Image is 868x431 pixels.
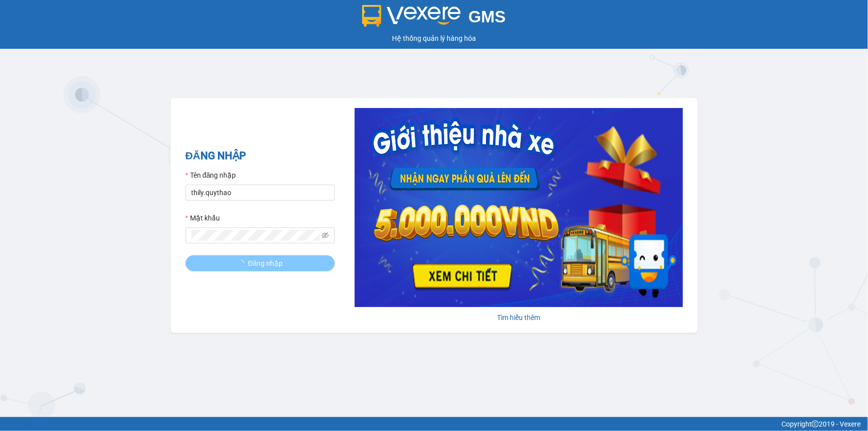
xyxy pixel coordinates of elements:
[186,170,236,181] label: Tên đăng nhập
[469,7,506,26] span: GMS
[186,148,335,164] h2: ĐĂNG NHẬP
[192,230,320,241] input: Mật khẩu
[7,419,861,430] div: Copyright 2019 - Vexere
[2,33,866,44] div: Hệ thống quản lý hàng hóa
[186,185,335,201] input: Tên đăng nhập
[362,15,506,23] a: GMS
[186,255,335,271] button: Đăng nhập
[237,260,248,267] span: loading
[362,5,461,27] img: logo 2
[248,258,283,269] span: Đăng nhập
[355,108,683,307] img: banner-0
[322,232,329,239] span: eye-invisible
[355,312,683,323] div: Tìm hiểu thêm
[186,213,220,223] label: Mật khẩu
[812,421,819,428] span: copyright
